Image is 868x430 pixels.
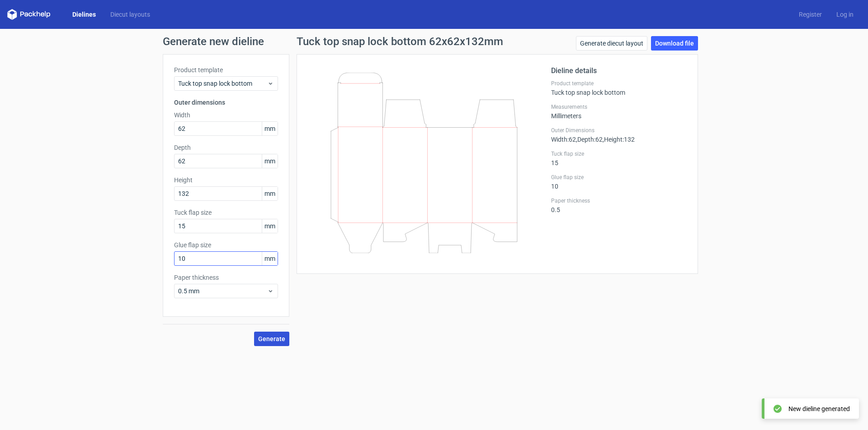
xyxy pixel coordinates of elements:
span: , Depth : 62 [576,136,603,143]
span: Generate [258,336,285,342]
label: Depth [174,143,278,152]
span: Width : 62 [551,136,576,143]
a: Register [792,10,829,19]
a: Download file [651,36,698,51]
label: Paper thickness [174,273,278,282]
div: Tuck top snap lock bottom [551,80,687,96]
div: 15 [551,150,687,166]
div: 0.5 [551,197,687,213]
span: , Height : 132 [603,136,635,143]
label: Tuck flap size [551,150,687,157]
a: Log in [829,10,861,19]
span: mm [262,252,278,265]
label: Product template [174,65,278,74]
label: Width [174,111,278,120]
h3: Outer dimensions [174,98,278,107]
span: mm [262,154,278,168]
label: Measurements [551,103,687,111]
a: Diecut layouts [103,10,157,19]
label: Outer Dimensions [551,127,687,134]
span: Tuck top snap lock bottom [178,79,267,88]
label: Tuck flap size [174,208,278,217]
h1: Tuck top snap lock bottom 62x62x132mm [297,36,503,47]
h2: Dieline details [551,65,687,76]
label: Paper thickness [551,197,687,204]
label: Glue flap size [551,174,687,181]
label: Product template [551,80,687,87]
h1: Generate new dieline [163,36,705,47]
div: Millimeters [551,103,687,120]
label: Glue flap size [174,240,278,250]
div: New dieline generated [788,404,850,413]
span: mm [262,122,278,135]
label: Height [174,176,278,185]
span: mm [262,219,278,233]
button: Generate [254,332,289,346]
span: 0.5 mm [178,287,267,296]
a: Dielines [65,10,103,19]
a: Generate diecut layout [576,36,647,51]
span: mm [262,187,278,200]
div: 10 [551,174,687,190]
